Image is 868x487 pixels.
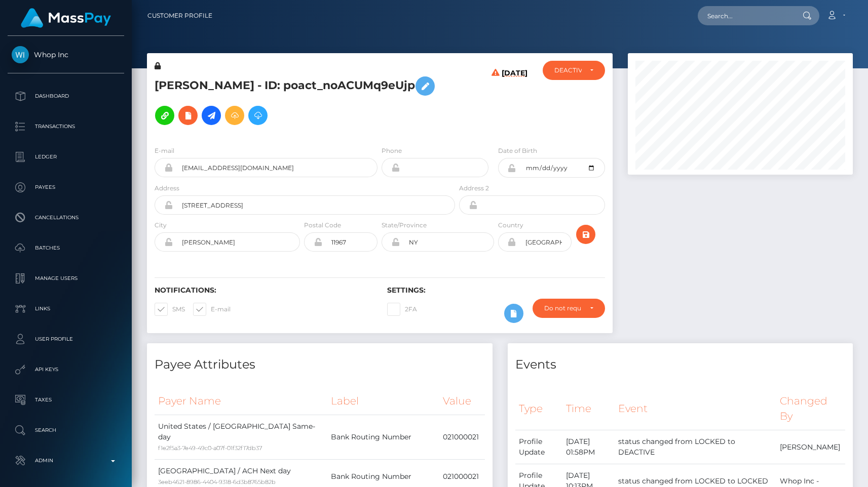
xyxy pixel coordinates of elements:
p: Ledger [12,149,120,165]
h6: Settings: [387,286,605,295]
p: Search [12,423,120,438]
a: Dashboard [8,84,124,109]
p: Manage Users [12,271,120,286]
th: Label [327,387,440,415]
p: Links [12,301,120,316]
label: Country [498,221,523,230]
input: Search... [698,6,793,25]
p: Dashboard [12,89,120,104]
h4: Payee Attributes [155,356,485,374]
p: User Profile [12,332,120,347]
a: User Profile [8,327,124,352]
p: Cancellations [12,210,120,225]
a: Taxes [8,387,124,413]
label: Postal Code [304,221,341,230]
p: Batches [12,240,120,256]
div: Do not require [544,304,581,312]
small: 3eeb4621-8986-4404-9318-6d3b8765b82b [158,478,276,485]
label: Date of Birth [498,146,537,155]
label: Address 2 [459,184,489,193]
a: Cancellations [8,205,124,230]
a: Batches [8,235,124,261]
a: Transactions [8,114,124,139]
a: Manage Users [8,266,124,291]
td: 021000021 [439,415,484,460]
img: Whop Inc [12,46,29,63]
th: Type [515,387,563,430]
h6: [DATE] [502,69,527,134]
td: status changed from LOCKED to DEACTIVE [615,430,776,464]
th: Changed By [776,387,845,430]
small: f1e2f5a3-7e49-49c0-a07f-01f32f17db37 [158,444,262,452]
label: E-mail [155,146,174,155]
a: Initiate Payout [202,106,221,125]
div: DEACTIVE [554,66,582,74]
button: Do not require [533,299,605,318]
th: Time [562,387,615,430]
p: Transactions [12,119,120,134]
a: Links [8,296,124,321]
img: MassPay Logo [21,8,111,28]
th: Event [615,387,776,430]
label: E-mail [193,303,231,316]
p: API Keys [12,362,120,377]
label: Phone [382,146,402,155]
button: DEACTIVE [543,61,605,80]
td: [PERSON_NAME] [776,430,845,464]
h6: Notifications: [155,286,372,295]
a: Admin [8,448,124,473]
a: Ledger [8,144,124,170]
a: API Keys [8,357,124,382]
p: Payees [12,180,120,195]
td: [DATE] 01:58PM [562,430,615,464]
label: State/Province [382,221,427,230]
label: Address [155,184,179,193]
span: Whop Inc [8,50,124,59]
td: Profile Update [515,430,563,464]
td: Bank Routing Number [327,415,440,460]
a: Search [8,418,124,443]
a: Payees [8,175,124,200]
p: Taxes [12,392,120,408]
h4: Events [515,356,846,374]
th: Payer Name [155,387,327,415]
p: Admin [12,453,120,468]
td: United States / [GEOGRAPHIC_DATA] Same-day [155,415,327,460]
th: Value [439,387,484,415]
label: SMS [155,303,185,316]
a: Customer Profile [147,5,212,26]
label: 2FA [387,303,417,316]
label: City [155,221,167,230]
h5: [PERSON_NAME] - ID: poact_noACUMq9eUjp [155,71,449,130]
